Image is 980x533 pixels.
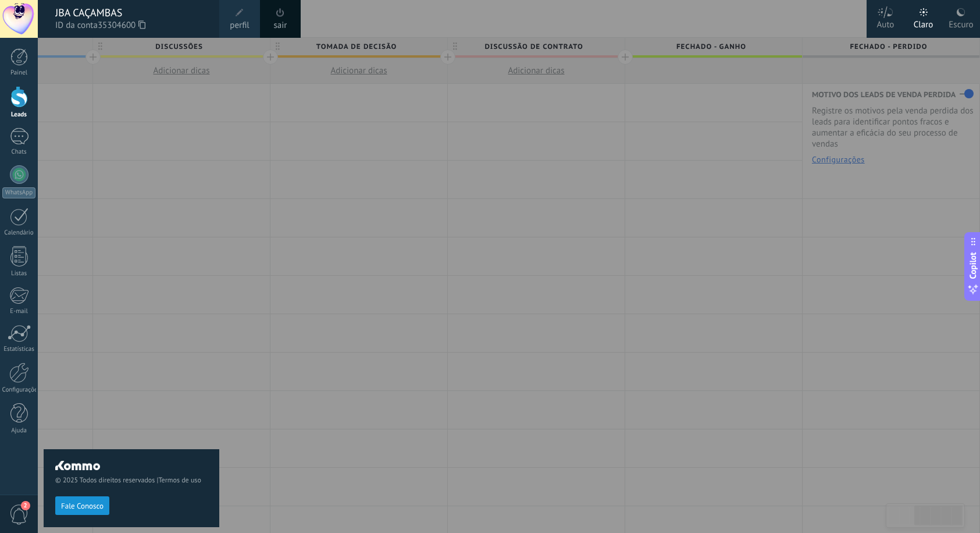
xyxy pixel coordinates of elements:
[55,501,109,510] a: Fale Conosco
[949,8,973,38] div: Escuro
[21,501,30,510] span: 2
[2,427,36,435] div: Ajuda
[967,253,979,279] span: Copilot
[2,308,36,315] div: E-mail
[2,346,36,353] div: Estatísticas
[877,8,895,38] div: Auto
[55,476,208,485] span: © 2025 Todos direitos reservados |
[914,8,933,38] div: Claro
[2,270,36,278] div: Listas
[61,502,104,510] span: Fale Conosco
[2,148,36,156] div: Chats
[2,69,36,77] div: Painel
[274,19,287,32] a: sair
[55,19,208,32] span: ID da conta
[98,19,145,32] span: 35304600
[2,111,36,119] div: Leads
[55,6,208,19] div: JBA CAÇAMBAS
[2,229,36,237] div: Calendário
[158,476,201,485] a: Termos de uso
[55,496,109,515] button: Fale Conosco
[2,187,35,198] div: WhatsApp
[2,386,36,394] div: Configurações
[230,19,249,32] span: perfil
